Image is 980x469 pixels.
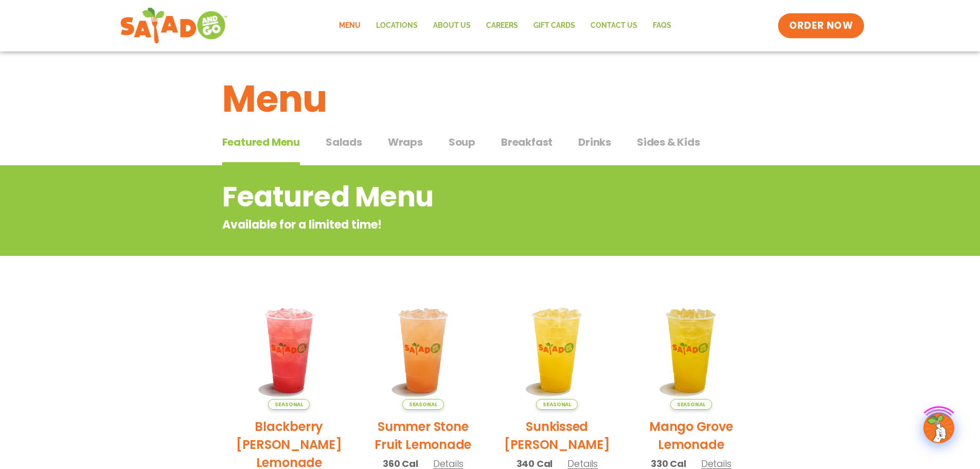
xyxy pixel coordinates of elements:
a: About Us [425,14,478,38]
span: Drinks [578,134,611,150]
a: GIFT CARDS [526,14,583,38]
h2: Summer Stone Fruit Lemonade [364,418,483,454]
img: Product photo for Blackberry Bramble Lemonade [230,291,349,410]
span: Soup [449,134,475,150]
div: Tabbed content [222,131,758,166]
img: new-SAG-logo-768×292 [120,5,228,46]
a: ORDER NOW [778,13,864,38]
span: Salads [326,134,362,150]
a: Menu [331,14,368,38]
h2: Mango Grove Lemonade [632,418,751,454]
span: Seasonal [536,399,578,410]
span: Seasonal [670,399,712,410]
a: Locations [368,14,425,38]
span: Breakfast [501,134,553,150]
img: Product photo for Sunkissed Yuzu Lemonade [498,291,617,410]
h2: Featured Menu [222,176,675,218]
h2: Sunkissed [PERSON_NAME] [498,418,617,454]
span: Seasonal [402,399,444,410]
span: Seasonal [268,399,310,410]
span: Wraps [388,134,423,150]
a: FAQs [645,14,679,38]
p: Available for a limited time! [222,216,675,233]
span: Featured Menu [222,134,300,150]
a: Contact Us [583,14,645,38]
nav: Menu [331,14,679,38]
a: Careers [478,14,526,38]
h1: Menu [222,71,758,127]
img: Product photo for Mango Grove Lemonade [632,291,751,410]
span: Sides & Kids [637,134,700,150]
span: ORDER NOW [789,19,853,32]
img: Product photo for Summer Stone Fruit Lemonade [364,291,483,410]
